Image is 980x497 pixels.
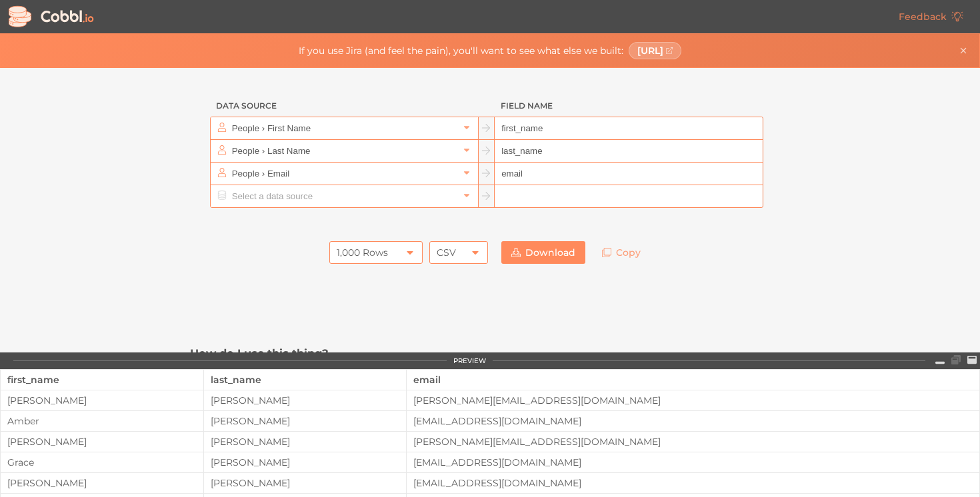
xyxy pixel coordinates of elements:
[190,346,790,360] h3: How do I use this thing?
[637,45,663,56] span: [URL]
[413,370,973,390] div: email
[889,5,973,28] a: Feedback
[453,357,486,365] div: PREVIEW
[407,416,979,426] div: [EMAIL_ADDRESS][DOMAIN_NAME]
[495,95,763,117] h3: Field Name
[337,241,388,264] div: 1,000 Rows
[210,95,479,117] h3: Data Source
[1,457,203,468] div: Grace
[592,241,651,264] a: Copy
[204,457,407,468] div: [PERSON_NAME]
[955,43,971,59] button: Close banner
[437,241,456,264] div: CSV
[204,395,407,406] div: [PERSON_NAME]
[7,370,197,390] div: first_name
[501,241,585,264] a: Download
[229,140,459,162] input: Select a data source
[204,436,407,447] div: [PERSON_NAME]
[629,42,682,59] a: [URL]
[229,117,459,139] input: Select a data source
[229,163,459,185] input: Select a data source
[1,416,203,426] div: Amber
[204,478,407,488] div: [PERSON_NAME]
[1,478,203,488] div: [PERSON_NAME]
[407,436,979,447] div: [PERSON_NAME][EMAIL_ADDRESS][DOMAIN_NAME]
[1,436,203,447] div: [PERSON_NAME]
[229,185,459,207] input: Select a data source
[407,395,979,406] div: [PERSON_NAME][EMAIL_ADDRESS][DOMAIN_NAME]
[407,457,979,468] div: [EMAIL_ADDRESS][DOMAIN_NAME]
[1,395,203,406] div: [PERSON_NAME]
[204,416,407,426] div: [PERSON_NAME]
[299,45,623,56] span: If you use Jira (and feel the pain), you'll want to see what else we built:
[407,478,979,488] div: [EMAIL_ADDRESS][DOMAIN_NAME]
[211,370,400,390] div: last_name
